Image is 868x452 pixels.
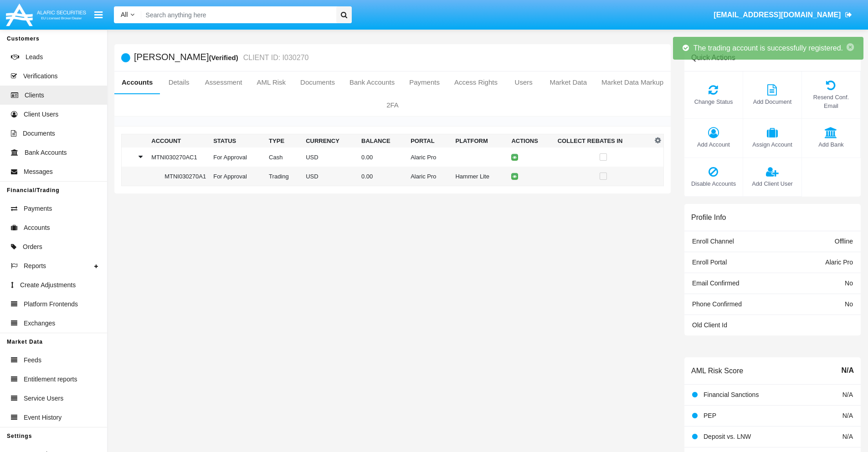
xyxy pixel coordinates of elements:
[825,259,853,266] span: Alaric Pro
[689,179,738,188] span: Disable Accounts
[24,394,63,403] span: Service Users
[198,71,250,93] a: Assessment
[447,71,505,93] a: Access Rights
[452,167,508,186] td: Hammer Lite
[114,10,141,20] a: All
[358,147,407,167] td: 0.00
[148,167,210,186] td: MTNI030270A1
[23,242,42,252] span: Orders
[407,147,452,167] td: Alaric Pro
[358,134,407,148] th: Balance
[23,71,57,81] span: Verifications
[293,71,342,93] a: Documents
[689,97,738,106] span: Change Status
[24,300,78,309] span: Platform Frontends
[24,110,58,119] span: Client Users
[210,134,265,148] th: Status
[24,204,52,213] span: Payments
[265,147,302,167] td: Cash
[24,167,53,177] span: Messages
[748,179,797,188] span: Add Client User
[508,134,554,148] th: Actions
[505,71,542,93] a: Users
[24,319,55,328] span: Exchanges
[148,147,210,167] td: MTNI030270AC1
[704,412,716,419] span: PEP
[160,71,197,93] a: Details
[134,52,308,63] h5: [PERSON_NAME]
[358,167,407,186] td: 0.00
[249,71,293,93] a: AML Risk
[241,54,309,61] small: CLIENT ID: I030270
[842,391,853,398] span: N/A
[835,238,853,245] span: Offline
[302,167,358,186] td: USD
[23,129,55,138] span: Documents
[842,433,853,440] span: N/A
[842,412,853,419] span: N/A
[554,134,652,148] th: Collect Rebates In
[452,134,508,148] th: Platform
[704,391,759,398] span: Financial Sanctions
[691,213,726,222] h6: Profile Info
[265,167,302,186] td: Trading
[302,134,358,148] th: Currency
[594,71,671,93] a: Market Data Markup
[693,44,843,52] span: The trading account is successfully registered.
[845,279,853,287] span: No
[691,366,743,375] h6: AML Risk Score
[210,167,265,186] td: For Approval
[148,134,210,148] th: Account
[121,11,128,18] span: All
[709,2,857,28] a: [EMAIL_ADDRESS][DOMAIN_NAME]
[704,433,751,440] span: Deposit vs. LNW
[342,71,402,93] a: Bank Accounts
[692,238,734,245] span: Enroll Channel
[714,11,841,19] span: [EMAIL_ADDRESS][DOMAIN_NAME]
[24,375,77,384] span: Entitlement reports
[407,134,452,148] th: Portal
[5,1,87,28] img: Logo image
[692,259,727,266] span: Enroll Portal
[24,413,62,422] span: Event History
[24,223,50,233] span: Accounts
[209,52,241,63] div: (Verified)
[24,261,46,271] span: Reports
[25,91,44,100] span: Clients
[407,167,452,186] td: Alaric Pro
[402,71,447,93] a: Payments
[210,147,265,167] td: For Approval
[845,300,853,308] span: No
[114,94,671,116] a: 2FA
[692,279,739,287] span: Email Confirmed
[302,147,358,167] td: USD
[841,365,854,376] span: N/A
[748,140,797,149] span: Assign Account
[141,6,333,23] input: Search
[114,71,160,93] a: Accounts
[265,134,302,148] th: Type
[806,93,856,110] span: Resend Conf. Email
[806,140,856,149] span: Add Bank
[689,140,738,149] span: Add Account
[542,71,594,93] a: Market Data
[24,356,41,365] span: Feeds
[20,280,76,290] span: Create Adjustments
[692,321,727,329] span: Old Client Id
[692,300,742,308] span: Phone Confirmed
[748,97,797,106] span: Add Document
[26,52,43,62] span: Leads
[25,148,67,157] span: Bank Accounts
